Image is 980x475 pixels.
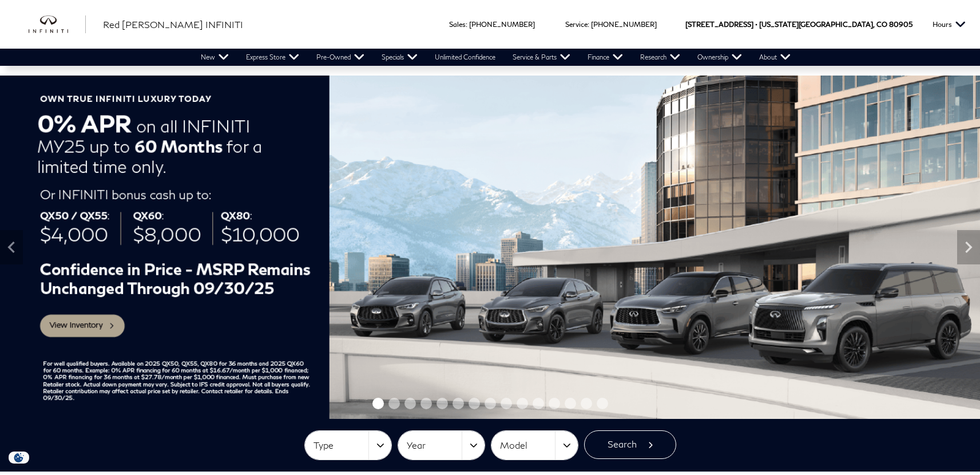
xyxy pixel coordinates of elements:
[6,452,32,464] img: Opt-Out Icon
[501,398,512,409] span: Go to slide 9
[103,18,243,31] a: Red [PERSON_NAME] INFINITI
[466,20,467,29] span: :
[533,398,544,409] span: Go to slide 11
[565,398,576,409] span: Go to slide 13
[407,436,462,455] span: Year
[6,452,32,464] section: Click to Open Cookie Consent Modal
[192,49,799,66] nav: Main Navigation
[751,49,799,66] a: About
[453,398,464,409] span: Go to slide 6
[469,398,480,409] span: Go to slide 7
[685,20,912,29] a: [STREET_ADDRESS] • [US_STATE][GEOGRAPHIC_DATA], CO 80905
[504,49,579,66] a: Service & Parts
[103,19,243,30] span: Red [PERSON_NAME] INFINITI
[632,49,689,66] a: Research
[373,49,426,66] a: Specials
[372,398,384,409] span: Go to slide 1
[308,49,373,66] a: Pre-Owned
[404,398,416,409] span: Go to slide 3
[491,431,578,460] button: Model
[469,20,535,29] a: [PHONE_NUMBER]
[549,398,560,409] span: Go to slide 12
[957,230,980,264] div: Next
[579,49,632,66] a: Finance
[420,398,432,409] span: Go to slide 4
[29,15,86,34] img: INFINITI
[437,398,448,409] span: Go to slide 5
[398,431,485,460] button: Year
[500,436,555,455] span: Model
[29,15,86,34] a: infiniti
[305,431,391,460] button: Type
[689,49,751,66] a: Ownership
[584,430,676,459] button: Search
[426,49,504,66] a: Unlimited Confidence
[388,398,400,409] span: Go to slide 2
[581,398,592,409] span: Go to slide 14
[314,436,368,455] span: Type
[192,49,237,66] a: New
[449,20,466,29] span: Sales
[588,20,589,29] span: :
[597,398,608,409] span: Go to slide 15
[485,398,496,409] span: Go to slide 8
[237,49,308,66] a: Express Store
[591,20,657,29] a: [PHONE_NUMBER]
[565,20,588,29] span: Service
[517,398,528,409] span: Go to slide 10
